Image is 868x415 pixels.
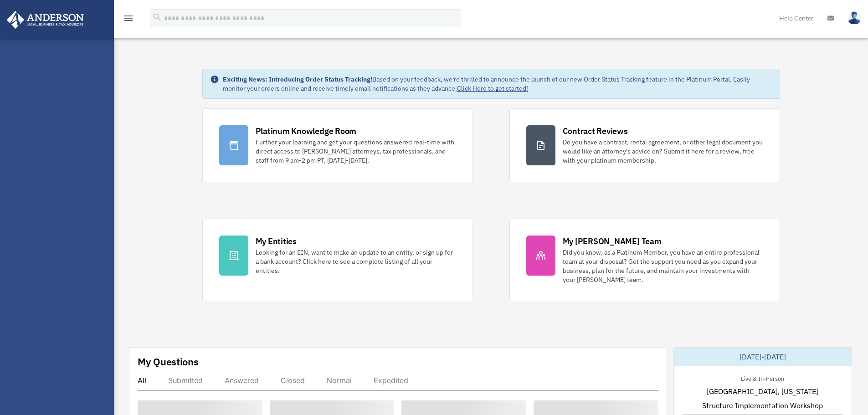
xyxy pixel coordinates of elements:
a: Click Here to get started! [457,84,528,92]
div: Live & In-Person [734,373,791,383]
div: Do you have a contract, rental agreement, or other legal document you would like an attorney's ad... [563,138,763,165]
div: Based on your feedback, we're thrilled to announce the launch of our new Order Status Tracking fe... [223,75,772,93]
div: My Questions [138,355,199,369]
i: search [152,12,162,22]
a: Contract Reviews Do you have a contract, rental agreement, or other legal document you would like... [509,108,780,182]
div: All [138,376,146,385]
div: My [PERSON_NAME] Team [563,236,662,247]
a: menu [123,16,134,24]
div: Looking for an EIN, want to make an update to an entity, or sign up for a bank account? Click her... [256,248,456,275]
div: Submitted [168,376,203,385]
div: My Entities [256,236,297,247]
div: Did you know, as a Platinum Member, you have an entire professional team at your disposal? Get th... [563,248,763,284]
div: Answered [225,376,259,385]
span: [GEOGRAPHIC_DATA], [US_STATE] [707,386,818,397]
div: Expedited [374,376,408,385]
img: Anderson Advisors Platinum Portal [4,11,87,29]
a: My [PERSON_NAME] Team Did you know, as a Platinum Member, you have an entire professional team at... [509,219,780,301]
div: Closed [281,376,305,385]
img: User Pic [847,11,861,25]
div: Further your learning and get your questions answered real-time with direct access to [PERSON_NAM... [256,138,456,165]
a: Platinum Knowledge Room Further your learning and get your questions answered real-time with dire... [202,108,473,182]
strong: Exciting News: Introducing Order Status Tracking! [223,75,372,83]
div: Contract Reviews [563,125,628,137]
a: My Entities Looking for an EIN, want to make an update to an entity, or sign up for a bank accoun... [202,219,473,301]
span: Structure Implementation Workshop [702,400,823,411]
div: Normal [327,376,352,385]
div: [DATE]-[DATE] [674,348,852,366]
div: Platinum Knowledge Room [256,125,357,137]
i: menu [123,13,134,24]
